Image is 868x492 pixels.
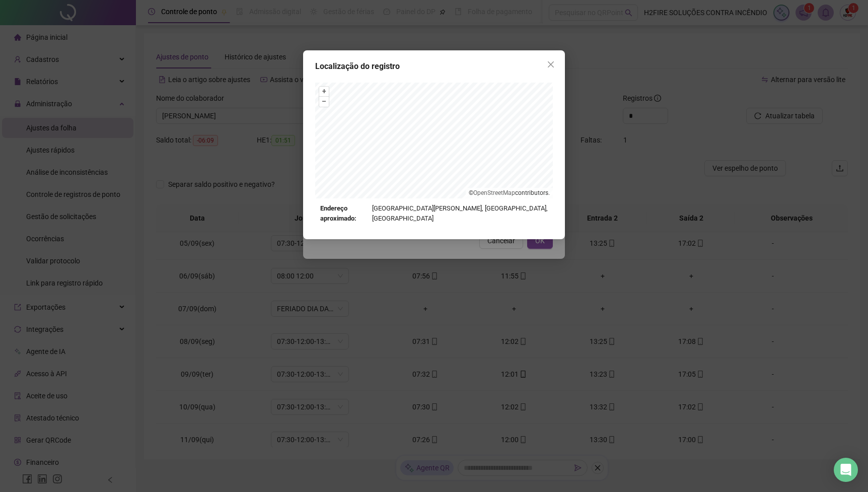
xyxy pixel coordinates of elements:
[834,458,858,482] div: Open Intercom Messenger
[315,60,553,73] div: Localização do registro
[319,87,329,96] button: +
[543,56,559,73] button: Close
[319,97,329,106] button: –
[547,60,555,68] span: close
[469,189,550,196] li: © contributors.
[320,203,548,224] div: [GEOGRAPHIC_DATA][PERSON_NAME], [GEOGRAPHIC_DATA], [GEOGRAPHIC_DATA]
[320,203,368,224] strong: Endereço aproximado:
[473,189,515,196] a: OpenStreetMap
